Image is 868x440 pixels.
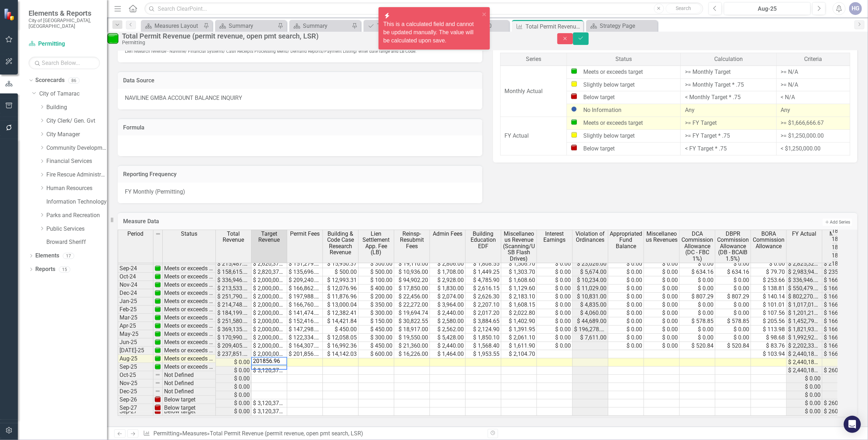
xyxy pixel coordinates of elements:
a: Permitting [29,40,100,48]
td: $ 1,201,218.22 [787,309,822,317]
button: close [482,10,487,18]
div: FY Monthly (Permitting) [118,183,482,203]
td: $ 1,017,018.65 [787,301,822,309]
td: $ 0.00 [608,326,644,334]
td: $ 0.00 [680,326,715,334]
td: $ 1,129.60 [501,285,537,293]
td: Mar-25 [118,314,153,322]
td: $ 807.29 [680,293,715,301]
td: $ 147,298.00 [287,326,323,334]
div: Permitting [122,40,543,45]
td: $ 83.76 [751,342,787,350]
td: $ 101.01 [751,301,787,309]
td: $ 251,580.82 [216,317,252,326]
td: $ 4,060.00 [573,309,608,317]
td: $ 1,568.40 [466,342,501,350]
td: $ 0.00 [537,301,573,309]
td: Meets or exceeds target [163,330,216,338]
div: Aug-25 [726,5,808,13]
td: $ 1,608.60 [501,276,537,285]
td: $ 634.16 [680,268,715,276]
td: $ 578.85 [680,317,715,326]
td: $ 19,550.00 [394,334,430,342]
td: $ 100.00 [359,276,394,285]
a: Elements [35,252,59,260]
td: $ 79.70 [751,268,787,276]
td: $ 122,334.00 [287,334,323,342]
td: $ 2,000,000.00 [252,350,287,358]
td: $ 0.00 [715,276,751,285]
img: Slightly below target [571,132,577,138]
td: $ 2,022.80 [501,309,537,317]
td: $ 5,428.00 [430,334,466,342]
td: Apr-25 [118,322,153,330]
td: $ 1,708.00 [430,268,466,276]
td: [DATE]-25 [118,347,153,355]
td: $ 1,452,799.04 [787,317,822,326]
div: This is a calculated field and cannot be updated manually. The value will be calculated upon save. [384,20,480,45]
td: Oct-24 [118,273,153,281]
td: $ 0.00 [608,317,644,326]
td: $ 0.00 [608,268,644,276]
td: Meets or exceeds target [163,297,216,306]
td: $ 12,382.41 [323,309,359,317]
td: $ 18,917.00 [394,326,430,334]
td: $ 0.00 [680,285,715,293]
td: $ 0.00 [216,383,252,391]
td: $ 0.00 [644,342,680,350]
td: $ 14,421.84 [323,317,359,326]
div: Summary [229,21,276,30]
td: $ 0.00 [644,301,680,309]
td: $ 2,000,000.00 [252,317,287,326]
td: $ 2,104.70 [501,350,537,358]
td: $ 2,820,375.00 [252,268,287,276]
td: $ 1,449.25 [466,268,501,276]
img: Below target [571,145,577,150]
td: $ 369,135.83 [216,326,252,334]
td: $ 0.00 [680,276,715,285]
td: Meets or exceeds target [163,281,216,289]
td: $ 2,000,000.00 [252,334,287,342]
img: Meets or exceeds target [571,119,577,125]
td: $ 1,992,925.80 [787,334,822,342]
td: $ 2,440,182.29 [787,367,822,375]
a: Parks and Recreation [46,211,107,220]
img: 8DAGhfEEPCf229AAAAAElFTkSuQmCC [155,372,161,378]
td: $ 0.00 [680,301,715,309]
td: $ 450.00 [359,326,394,334]
td: $ 2,000,000.00 [252,293,287,301]
td: $ 235,031.25 [822,268,858,276]
td: $ 141,474.86 [287,309,323,317]
td: Nov-24 [118,281,153,289]
td: Not Defined [163,371,216,379]
td: $ 2,983,944.50 [787,268,822,276]
button: HG [849,2,862,15]
td: Aug-25 [118,355,153,363]
td: Meets or exceeds target [163,314,216,322]
td: $ 2,074.00 [430,293,466,301]
td: Meets or exceeds target [163,289,216,297]
td: $ 0.00 [644,268,680,276]
td: $ 16,226.00 [394,350,430,358]
td: $ 500.00 [359,268,394,276]
td: $ 2,000,000.00 [252,301,287,309]
td: $ 237,851.18 [216,350,252,358]
td: $ 520.84 [680,342,715,350]
td: $ 98.68 [751,334,787,342]
td: $ 0.00 [608,309,644,317]
a: Community Development [46,144,107,152]
td: $ 0.00 [644,326,680,334]
td: $ 550,479.77 [787,285,822,293]
td: $ 500.00 [323,268,359,276]
td: $ 135,696.17 [287,268,323,276]
td: $ 2,626.30 [466,293,501,301]
td: $ 209,240.78 [287,276,323,285]
td: $ 0.00 [608,293,644,301]
td: $ 14,142.03 [323,350,359,358]
td: $ 11,876.96 [323,293,359,301]
td: $ 10,234.00 [573,276,608,285]
a: Information Technology [46,198,107,206]
input: Search Below... [29,57,100,69]
td: $ 214,748.00 [216,301,252,309]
